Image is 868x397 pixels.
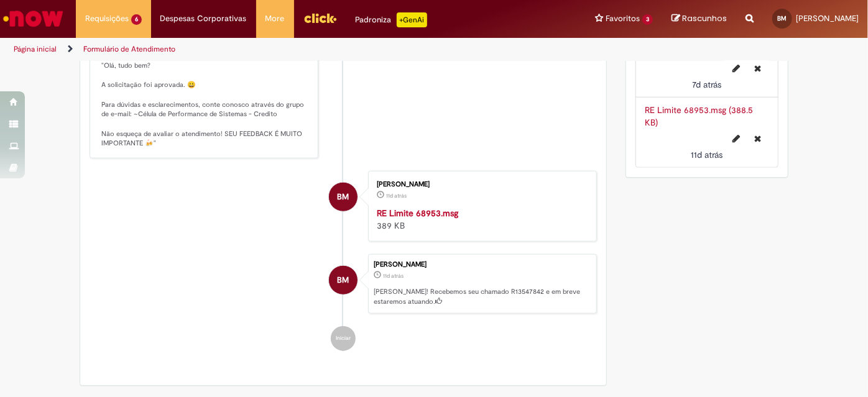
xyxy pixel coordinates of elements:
[692,79,721,90] span: 7d atrás
[691,149,723,160] span: 11d atrás
[725,58,747,78] button: Editar nome de arquivo WhatsApp Image 2025-09-23 at 9.34.35 AM.jpeg
[1,6,65,31] img: ServiceNow
[386,192,407,199] span: 11d atrás
[747,129,769,148] button: Excluir RE Limite 68953.msg
[377,207,584,232] div: 389 KB
[725,129,747,148] button: Editar nome de arquivo RE Limite 68953.msg
[377,181,584,188] div: [PERSON_NAME]
[303,9,337,27] img: click_logo_yellow_360x200.png
[672,13,727,25] a: Rascunhos
[645,104,754,128] a: RE Limite 68953.msg (388.5 KB)
[90,254,597,314] li: Bruno Goldgrob Mazzei
[337,182,349,212] span: BM
[796,13,859,24] span: [PERSON_NAME]
[386,192,407,199] time: 18/09/2025 15:32:40
[778,14,787,22] span: BM
[131,14,142,25] span: 6
[83,44,175,54] a: Formulário de Atendimento
[691,149,723,160] time: 18/09/2025 15:32:40
[14,44,57,54] a: Página inicial
[377,208,458,219] a: RE Limite 68953.msg
[397,12,427,27] p: +GenAi
[682,12,727,24] span: Rascunhos
[692,79,721,90] time: 23/09/2025 09:35:16
[374,287,590,306] p: [PERSON_NAME]! Recebemos seu chamado R13547842 e em breve estaremos atuando.
[101,42,308,148] p: "Olá, tudo bem? A solicitação foi aprovada. 😀 Para dúvidas e esclarecimentos, conte conosco atrav...
[642,14,653,25] span: 3
[329,266,358,294] div: Bruno Goldgrob Mazzei
[265,12,285,25] span: More
[329,183,358,211] div: Bruno Goldgrob Mazzei
[606,12,640,25] span: Favoritos
[383,272,404,280] time: 18/09/2025 15:32:56
[356,12,427,27] div: Padroniza
[374,261,590,268] div: [PERSON_NAME]
[337,265,349,295] span: BM
[160,12,247,25] span: Despesas Corporativas
[747,58,769,78] button: Excluir WhatsApp Image 2025-09-23 at 9.34.35 AM.jpeg
[383,272,404,280] span: 11d atrás
[85,12,129,25] span: Requisições
[9,38,570,61] ul: Trilhas de página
